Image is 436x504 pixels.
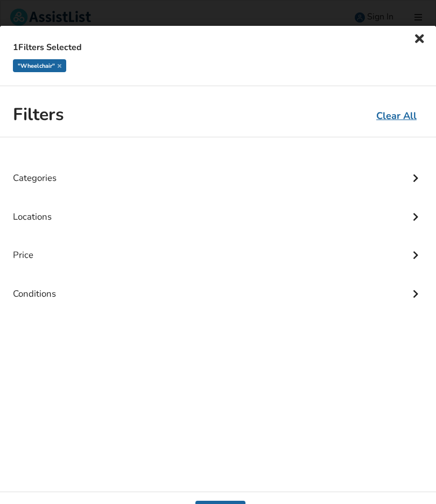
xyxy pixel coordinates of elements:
h1: Filters [13,103,64,126]
div: Price [13,227,423,266]
div: Conditions [13,266,423,305]
div: Categories [13,150,423,189]
h5: 1 Filters Selected [13,37,417,56]
div: "Wheelchair" [13,59,66,72]
div: Locations [13,189,423,228]
u: Clear All [376,109,417,122]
